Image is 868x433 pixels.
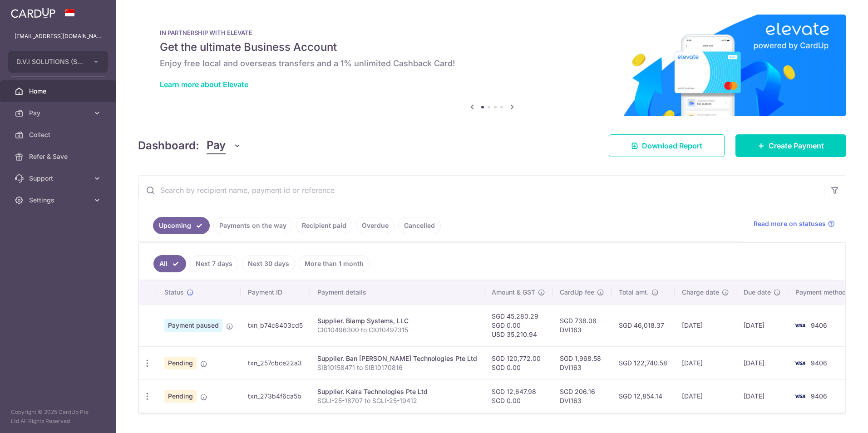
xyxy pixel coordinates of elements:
td: SGD 738.08 DVI163 [552,304,612,346]
button: D.V.I SOLUTIONS (S) PTE. LTD. [8,51,108,73]
p: [EMAIL_ADDRESS][DOMAIN_NAME] [15,32,102,41]
a: Recipient paid [296,217,352,234]
span: Due date [744,288,771,297]
td: txn_b74c8403cd5 [241,304,310,346]
td: SGD 46,018.37 [612,304,675,346]
th: Payment details [310,280,484,304]
img: Renovation banner [138,15,846,116]
span: Pending [164,390,197,403]
span: Collect [29,130,89,139]
span: 9406 [811,392,827,400]
a: Overdue [356,217,395,234]
span: Pay [207,137,226,154]
a: Learn more about Elevate [160,80,248,89]
td: [DATE] [675,304,736,346]
td: SGD 12,647.98 SGD 0.00 [484,379,552,413]
p: SGLI-25-18707 to SGLI-25-19412 [317,396,477,405]
span: Payment paused [164,319,222,332]
td: [DATE] [675,379,736,413]
a: All [153,255,186,272]
span: Charge date [682,288,719,297]
span: Status [164,288,184,297]
span: 9406 [811,321,827,329]
th: Payment method [788,280,857,304]
td: SGD 122,740.58 [612,346,675,379]
h4: Dashboard: [138,138,199,154]
img: Bank Card [791,358,809,369]
a: Create Payment [735,134,846,157]
p: IN PARTNERSHIP WITH ELEVATE [160,29,824,36]
a: Read more on statuses [754,219,835,228]
button: Pay [207,137,242,154]
span: Pay [29,108,89,118]
td: SGD 1,968.58 DVI163 [552,346,612,379]
a: Payments on the way [213,217,292,234]
td: [DATE] [736,346,788,379]
div: Supplier. Ban [PERSON_NAME] Technologies Pte Ltd [317,354,477,363]
h5: Get the ultimate Business Account [160,40,824,54]
a: Download Report [609,134,725,157]
a: Upcoming [153,217,210,234]
a: Next 7 days [190,255,238,272]
td: txn_257cbce22a3 [241,346,310,379]
span: Support [29,174,89,183]
a: More than 1 month [299,255,370,272]
img: Bank Card [791,320,809,331]
span: Create Payment [769,140,824,151]
span: Home [29,87,89,96]
input: Search by recipient name, payment id or reference [138,176,824,205]
th: Payment ID [241,280,310,304]
td: SGD 12,854.14 [612,379,675,413]
img: Bank Card [791,391,809,402]
span: Amount & GST [492,288,535,297]
div: Supplier. Kaira Technologies Pte Ltd [317,387,477,396]
span: 9406 [811,359,827,367]
td: txn_273b4f6ca5b [241,379,310,413]
span: Read more on statuses [754,219,826,228]
span: Download Report [642,140,702,151]
td: [DATE] [736,304,788,346]
a: Cancelled [398,217,441,234]
span: Pending [164,357,197,369]
p: CI010496300 to CI010497315 [317,325,477,335]
a: Next 30 days [242,255,295,272]
h6: Enjoy free local and overseas transfers and a 1% unlimited Cashback Card! [160,58,824,69]
td: SGD 120,772.00 SGD 0.00 [484,346,552,379]
span: Total amt. [619,288,649,297]
span: Settings [29,196,89,205]
div: Supplier. Biamp Systems, LLC [317,316,477,325]
td: [DATE] [675,346,736,379]
td: [DATE] [736,379,788,413]
td: SGD 206.16 DVI163 [552,379,612,413]
span: CardUp fee [560,288,594,297]
span: D.V.I SOLUTIONS (S) PTE. LTD. [16,57,84,66]
img: CardUp [11,7,55,18]
td: SGD 45,280.29 SGD 0.00 USD 35,210.94 [484,304,552,346]
span: Refer & Save [29,152,89,161]
p: SIB10158471 to SIB10170816 [317,363,477,372]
